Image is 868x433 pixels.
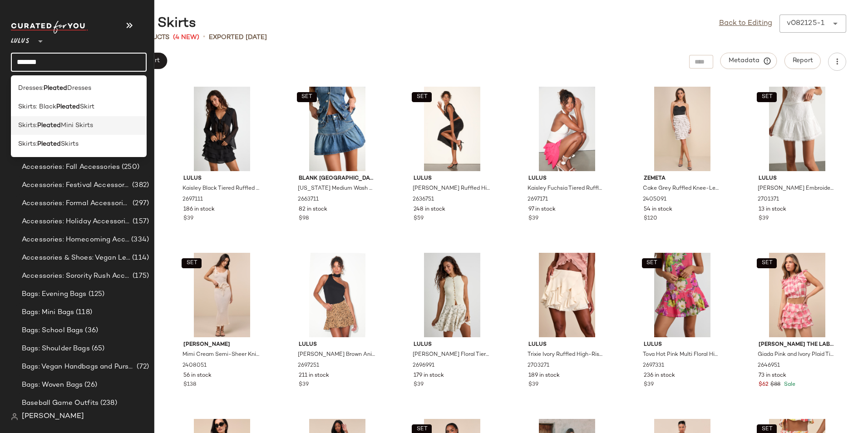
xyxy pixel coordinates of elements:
[298,362,319,370] span: 2697251
[406,87,498,171] img: 2636751_2_01_hero_Retakes_2025-08-11.jpg
[414,215,424,223] span: $59
[787,18,824,29] div: v082125-1
[176,253,268,337] img: 12326961_2408051.jpg
[209,33,267,42] p: Exported [DATE]
[22,380,83,390] span: Bags: Woven Bags
[528,341,606,349] span: Lulus
[18,102,56,112] span: Skirts: Black
[792,57,813,64] span: Report
[414,381,424,389] span: $39
[528,351,605,359] span: Trixie Ivory Ruffled High-Rise Mini Skirt
[22,325,83,336] span: Bags: School Bags
[173,33,199,42] span: (4 New)
[22,307,74,318] span: Bags: Mini Bags
[83,380,97,390] span: (26)
[759,381,769,389] span: $62
[643,185,720,193] span: Cake Grey Ruffled Knee-Length Skirt
[643,362,664,370] span: 2697331
[18,121,37,130] span: Skirts:
[90,344,105,354] span: (65)
[761,260,772,266] span: SET
[130,253,149,263] span: (114)
[74,307,92,318] span: (118)
[18,139,37,149] span: Skirts:
[11,21,88,34] img: cfy_white_logo.C9jOOHJF.svg
[636,87,728,171] img: 11710301_2405091.jpg
[299,215,309,223] span: $98
[80,102,94,112] span: Skirt
[298,196,319,204] span: 2663711
[642,258,662,268] button: SET
[758,351,835,359] span: Giada Pink and Ivory Plaid Tiered High-Rise Mini Skirt
[22,362,135,372] span: Bags: Vegan Handbags and Purses
[291,87,383,171] img: 2663711_03_back_2025-07-30.jpg
[761,426,772,433] span: SET
[646,260,657,266] span: SET
[22,289,87,300] span: Bags: Evening Bags
[44,84,67,93] b: Pleated
[11,413,18,420] img: svg%3e
[412,92,432,102] button: SET
[11,31,30,47] span: Lulus
[521,253,613,337] img: 2703271_02_front_2025-07-11.jpg
[22,271,131,281] span: Accessories: Sorority Rush Accessories
[413,351,490,359] span: [PERSON_NAME] Floral Tiered Mini Skirt
[528,372,560,380] span: 189 in stock
[37,121,61,130] b: Pleated
[299,372,329,380] span: 211 in stock
[414,175,491,183] span: Lulus
[67,84,91,93] span: Dresses
[37,139,61,149] b: Pleated
[528,215,538,223] span: $39
[182,258,202,268] button: SET
[87,289,105,300] span: (125)
[758,362,780,370] span: 2646951
[644,341,721,349] span: Lulus
[413,196,434,204] span: 2636751
[643,351,720,359] span: Tova Hot Pink Multi Floral High-Rise Mini Skirt
[135,362,149,372] span: (72)
[528,381,538,389] span: $39
[182,196,203,204] span: 2697111
[22,198,131,209] span: Accessories: Formal Accessories
[61,139,79,149] span: Skirts
[186,260,197,266] span: SET
[414,206,445,214] span: 248 in stock
[751,253,843,337] img: 12735481_2646951.jpg
[182,185,260,193] span: Kaisley Black Tiered Ruffled High-Rise Mini Skirt
[784,53,821,69] button: Report
[297,92,317,102] button: SET
[203,32,205,43] span: •
[130,180,149,191] span: (382)
[413,362,434,370] span: 2696991
[176,87,268,171] img: 2697111_01_hero_2025-07-17.jpg
[644,215,657,223] span: $120
[644,175,721,183] span: Zemeta
[22,398,99,408] span: Baseball Game Outfits
[22,162,120,172] span: Accessories: Fall Accessories
[22,344,90,354] span: Bags: Shoulder Bags
[406,253,498,337] img: 2696991_02_front_2025-07-18.jpg
[728,57,769,65] span: Metadata
[61,121,93,130] span: Mini Skirts
[719,18,772,29] a: Back to Editing
[131,271,149,281] span: (175)
[751,87,843,171] img: 2701371_03_back_2025-07-24.jpg
[299,341,376,349] span: Lulus
[643,196,666,204] span: 2405091
[644,372,675,380] span: 236 in stock
[759,341,836,349] span: [PERSON_NAME] The Label
[129,235,149,245] span: (334)
[770,381,780,389] span: $88
[761,94,772,100] span: SET
[131,198,149,209] span: (297)
[183,206,215,214] span: 186 in stock
[759,372,786,380] span: 73 in stock
[299,381,309,389] span: $39
[131,216,149,227] span: (157)
[521,87,613,171] img: 2697171_01_hero_2025-07-16.jpg
[18,84,44,93] span: Dresses:
[414,341,491,349] span: Lulus
[56,102,80,112] b: Pleated
[414,372,444,380] span: 179 in stock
